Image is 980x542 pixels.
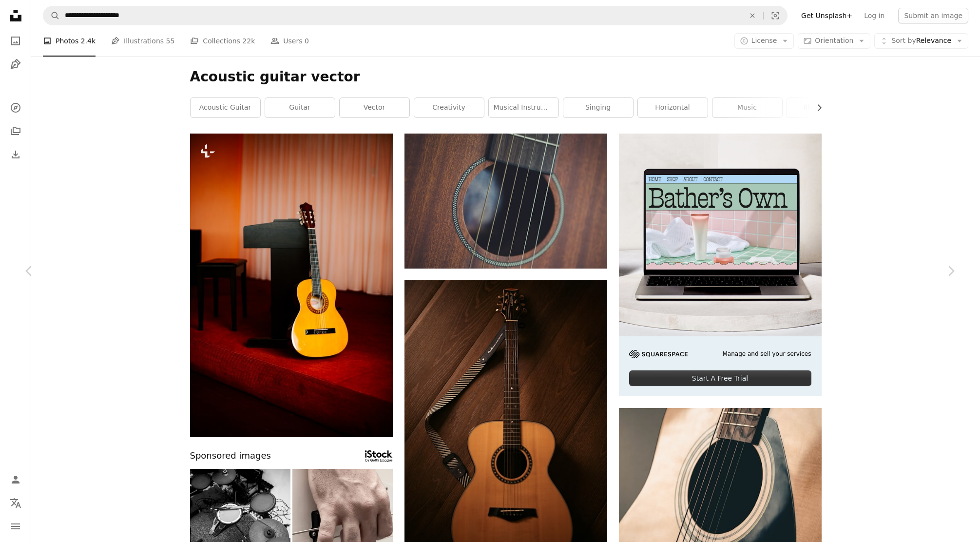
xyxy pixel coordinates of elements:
button: Sort byRelevance [874,33,968,49]
span: Orientation [815,37,853,44]
img: a yellow guitar sitting on top of a red carpet [190,134,393,437]
a: Log in [858,8,890,23]
button: Submit an image [898,8,968,23]
span: License [751,37,777,44]
a: Collections 22k [190,25,255,57]
a: Users 0 [270,25,309,57]
span: Sort by [891,37,916,44]
a: Log in / Sign up [6,470,25,489]
span: 22k [242,36,255,46]
a: a close up of a guitar strings on a wooden guitar [404,196,607,205]
span: Sponsored images [190,449,271,463]
img: file-1707883121023-8e3502977149image [619,134,822,336]
button: Menu [6,517,25,536]
a: brown acoustic guitar on brown wooden floor [404,428,607,437]
span: 0 [305,36,309,46]
a: brown acoustic guitar in close up photography [619,471,822,480]
a: vector [340,98,409,117]
a: creativity [414,98,484,117]
button: Search Unsplash [43,6,60,25]
a: a yellow guitar sitting on top of a red carpet [190,281,393,290]
a: Photos [6,31,25,51]
button: Language [6,493,25,513]
a: Collections [6,121,25,141]
h1: Acoustic guitar vector [190,68,822,86]
a: Download History [6,145,25,164]
a: Next [922,224,980,318]
button: Clear [742,6,763,25]
a: Get Unsplash+ [795,8,858,23]
a: acoustic guitar [191,98,260,117]
span: Relevance [891,36,951,46]
button: License [734,33,794,49]
span: 55 [166,36,175,46]
div: Start A Free Trial [629,370,811,386]
a: musical instrument [489,98,558,117]
button: Orientation [798,33,870,49]
img: a close up of a guitar strings on a wooden guitar [404,134,607,269]
a: guitar [265,98,335,117]
a: Illustrations [6,55,25,74]
span: Manage and sell your services [722,350,811,358]
a: Illustrations 55 [111,25,174,57]
a: Explore [6,98,25,117]
button: Visual search [764,6,787,25]
a: Manage and sell your servicesStart A Free Trial [619,134,822,396]
a: horizontal [638,98,708,117]
a: singing [563,98,633,117]
img: file-1705255347840-230a6ab5bca9image [629,350,688,358]
a: illustration [787,98,857,117]
form: Find visuals sitewide [43,6,788,25]
button: scroll list to the right [810,98,822,117]
a: music [712,98,782,117]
